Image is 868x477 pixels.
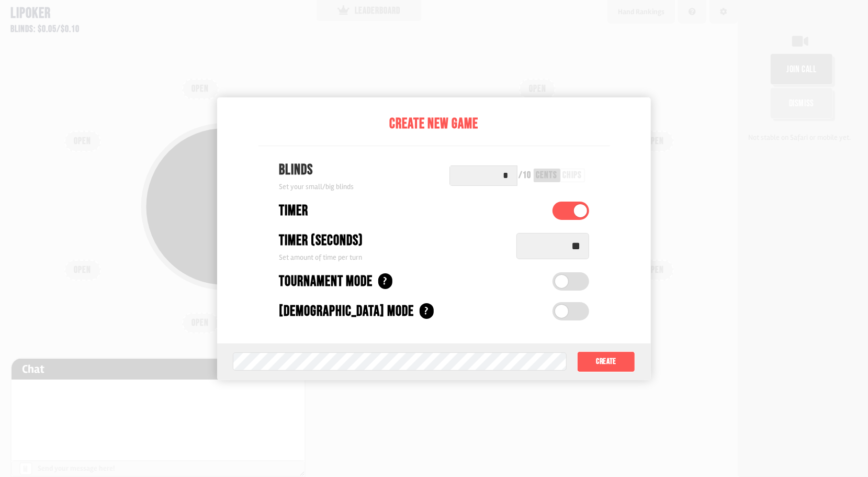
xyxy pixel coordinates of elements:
[279,200,309,222] div: Timer
[258,113,610,135] div: Create New Game
[378,273,392,289] div: ?
[279,252,506,263] div: Set amount of time per turn
[577,351,635,372] button: Create
[519,171,532,180] div: / 10
[279,230,364,252] div: Timer (seconds)
[563,171,582,180] div: chips
[536,171,558,180] div: cents
[279,271,373,293] div: Tournament Mode
[279,159,354,181] div: Blinds
[420,303,434,319] div: ?
[279,301,414,323] div: [DEMOGRAPHIC_DATA] Mode
[279,181,354,192] div: Set your small/big blinds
